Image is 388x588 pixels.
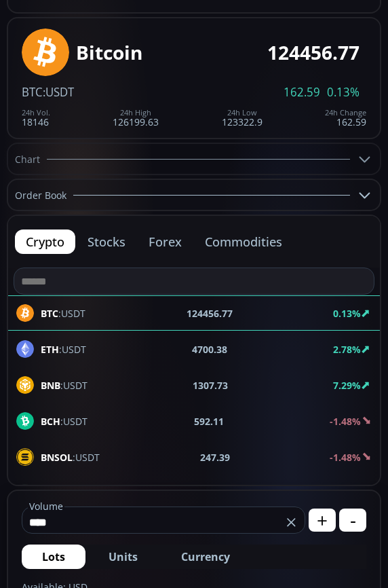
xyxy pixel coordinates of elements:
span: 0.13% [327,86,360,98]
b: 4700.38 [192,342,227,356]
b: BNSOL [41,451,73,464]
span: BTC [22,84,43,100]
span: Lots [42,549,65,565]
span: :USDT [41,378,88,392]
span: 162.59 [284,86,320,98]
b: -1.48% [330,451,361,464]
div: Bitcoin [76,42,142,63]
div: 123322.9 [222,109,263,127]
div: 162.59 [325,109,366,127]
button: - [339,509,366,532]
span: :USDT [41,450,100,464]
button: Currency [161,545,250,569]
div: 24h High [113,109,159,117]
b: ETH [41,343,59,356]
span: :USDT [41,414,88,428]
button: Lots [22,545,85,569]
button: + [309,509,336,532]
button: Units [88,545,158,569]
span: :USDT [41,342,86,356]
b: 7.29% [333,379,361,392]
b: 247.39 [200,450,230,464]
span: :USDT [43,84,74,100]
b: 1307.73 [193,378,228,392]
span: Currency [181,549,230,565]
div: 24h Low [222,109,263,117]
button: stocks [77,229,136,254]
b: 2.78% [333,343,361,356]
div: 18146 [22,109,50,127]
button: commodities [194,229,293,254]
b: BCH [41,415,60,428]
div: Chart [8,144,380,174]
div: 24h Change [325,109,366,117]
button: crypto [15,229,75,254]
div: 24h Vol. [22,109,50,117]
b: BNB [41,379,60,392]
span: Units [109,549,138,565]
div: 126199.63 [113,109,159,127]
div: Order Book [8,180,380,210]
b: 592.11 [194,414,224,428]
button: forex [138,229,193,254]
div: 124456.77 [267,42,360,63]
b: -1.48% [330,415,361,428]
